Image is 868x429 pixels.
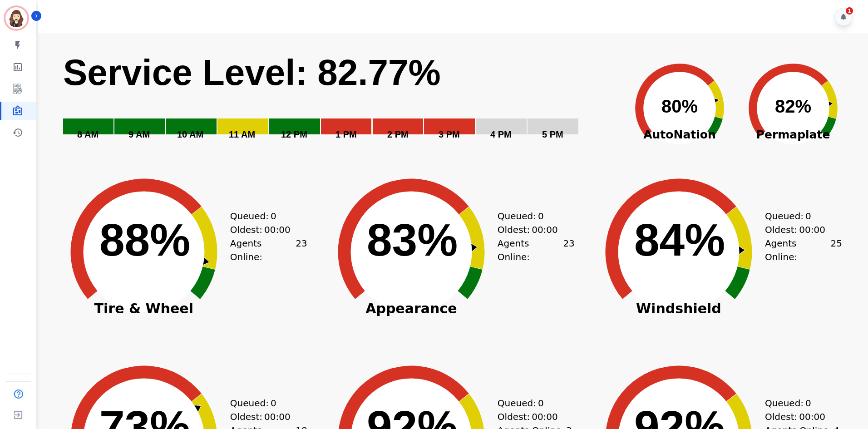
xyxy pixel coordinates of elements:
span: 23 [296,237,307,264]
text: 12 PM [281,129,307,139]
div: Queued: [765,396,833,410]
span: 0 [805,396,811,410]
text: Service Level: 82.77% [63,52,441,93]
div: Oldest: [230,410,298,424]
div: Queued: [498,396,566,410]
span: 0 [271,396,276,410]
span: 0 [271,209,276,223]
span: 00:00 [532,410,558,424]
div: Oldest: [230,223,298,237]
span: 0 [538,209,544,223]
span: Permaplate [736,126,850,143]
img: Bordered avatar [5,7,27,29]
span: 0 [538,396,544,410]
text: 10 AM [177,129,203,139]
text: 83% [367,214,458,265]
text: 11 AM [229,129,255,139]
span: Tire & Wheel [53,304,235,313]
span: 25 [830,237,842,264]
div: Agents Online: [230,237,307,264]
div: Queued: [498,209,566,223]
span: 00:00 [799,410,825,424]
span: 0 [805,209,811,223]
div: Oldest: [765,410,833,424]
span: Appearance [321,304,502,313]
span: AutoNation [623,126,736,143]
div: Queued: [230,209,298,223]
div: Oldest: [765,223,833,237]
span: 23 [563,237,574,264]
span: 00:00 [264,223,291,237]
text: 4 PM [490,129,512,139]
span: 00:00 [264,410,291,424]
text: 8 AM [77,129,99,139]
text: 82% [775,96,811,116]
text: 88% [99,214,190,265]
text: 80% [661,96,698,116]
span: Windshield [588,304,769,313]
text: 2 PM [387,129,409,139]
text: 1 PM [335,129,357,139]
div: 1 [846,7,853,15]
span: 00:00 [532,223,558,237]
div: Agents Online: [765,237,842,264]
text: 9 AM [128,129,150,139]
div: Queued: [230,396,298,410]
div: Oldest: [498,223,566,237]
svg: Service Level: 0% [62,50,621,153]
text: 3 PM [439,129,460,139]
div: Oldest: [498,410,566,424]
text: 84% [634,214,725,265]
div: Queued: [765,209,833,223]
text: 5 PM [542,129,563,139]
span: 00:00 [799,223,825,237]
div: Agents Online: [498,237,575,264]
